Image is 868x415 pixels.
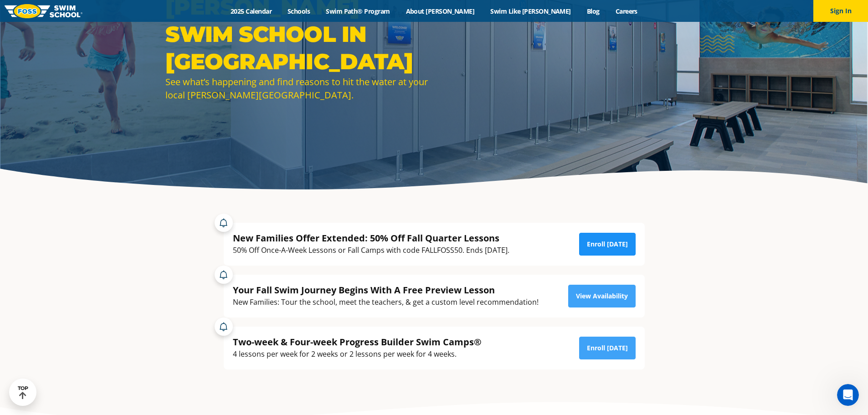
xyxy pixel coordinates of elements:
div: New Families Offer Extended: 50% Off Fall Quarter Lessons [233,232,509,244]
a: About [PERSON_NAME] [398,7,483,15]
a: Enroll [DATE] [579,337,636,359]
a: 2025 Calendar [223,7,280,15]
a: Swim Like [PERSON_NAME] [483,7,579,15]
a: Schools [280,7,318,15]
a: View Availability [568,285,636,307]
div: 50% Off Once-A-Week Lessons or Fall Camps with code FALLFOSS50. Ends [DATE]. [233,244,509,256]
div: Your Fall Swim Journey Begins With A Free Preview Lesson [233,284,539,296]
a: Careers [607,7,645,15]
div: See what’s happening and find reasons to hit the water at your local [PERSON_NAME][GEOGRAPHIC_DATA]. [165,75,430,102]
div: 4 lessons per week for 2 weeks or 2 lessons per week for 4 weeks. [233,348,482,360]
iframe: Intercom live chat [837,384,859,406]
img: FOSS Swim School Logo [5,4,82,18]
a: Enroll [DATE] [579,233,636,256]
a: Swim Path® Program [318,7,398,15]
div: TOP [18,385,28,400]
a: Blog [579,7,607,15]
div: Two-week & Four-week Progress Builder Swim Camps® [233,336,482,348]
div: New Families: Tour the school, meet the teachers, & get a custom level recommendation! [233,296,539,308]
